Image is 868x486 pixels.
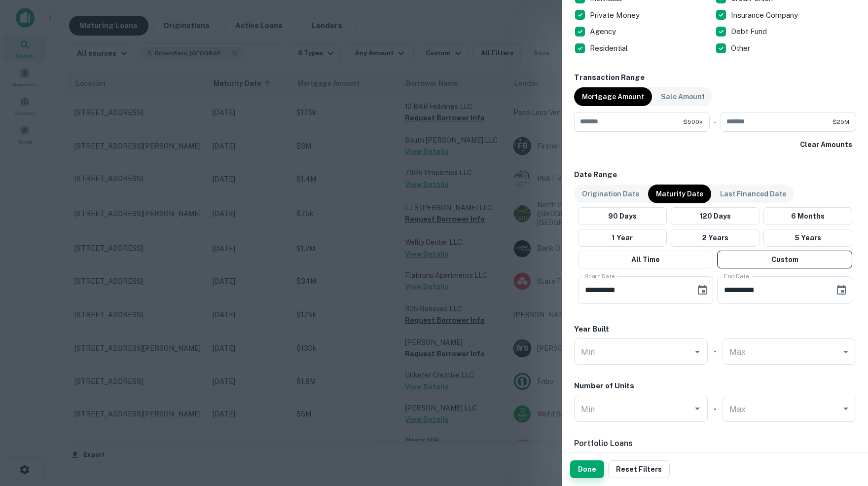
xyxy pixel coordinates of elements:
button: Choose date, selected date is Oct 1, 2025 [692,280,712,300]
div: - [714,112,717,132]
span: $500k [683,117,703,126]
button: 6 Months [763,207,852,225]
p: Origination Date [582,188,639,199]
button: All Time [578,251,713,268]
button: Open [690,345,704,359]
p: Mortgage Amount [582,91,644,102]
label: Start Date [585,272,615,280]
p: Private Money [590,9,642,21]
h6: - [714,346,717,357]
button: Clear Amounts [796,136,856,153]
button: 120 Days [671,207,759,225]
p: Debt Fund [731,26,769,37]
h6: Portfolio Loans [574,438,856,449]
iframe: Chat Widget [819,407,868,454]
h6: Number of Units [574,380,634,392]
button: 1 Year [578,229,667,247]
p: Insurance Company [731,9,800,21]
button: Choose date, selected date is Apr 30, 2026 [832,280,851,300]
button: 2 Years [671,229,759,247]
p: Last Financed Date [720,188,786,199]
button: Open [690,402,704,415]
h6: Year Built [574,324,609,335]
p: Sale Amount [661,91,705,102]
label: End Date [724,272,749,280]
h6: - [714,403,717,414]
button: 5 Years [763,229,852,247]
p: Other [731,42,752,54]
button: Open [839,345,853,359]
button: Reset Filters [608,460,670,478]
p: Maturity Date [656,188,703,199]
button: 90 Days [578,207,667,225]
h6: Date Range [574,169,856,181]
button: Custom [717,251,852,268]
button: Open [839,402,853,415]
span: $25M [832,117,849,126]
button: Done [570,460,604,478]
h6: Transaction Range [574,72,856,83]
p: Agency [590,26,618,37]
p: Residential [590,42,630,54]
